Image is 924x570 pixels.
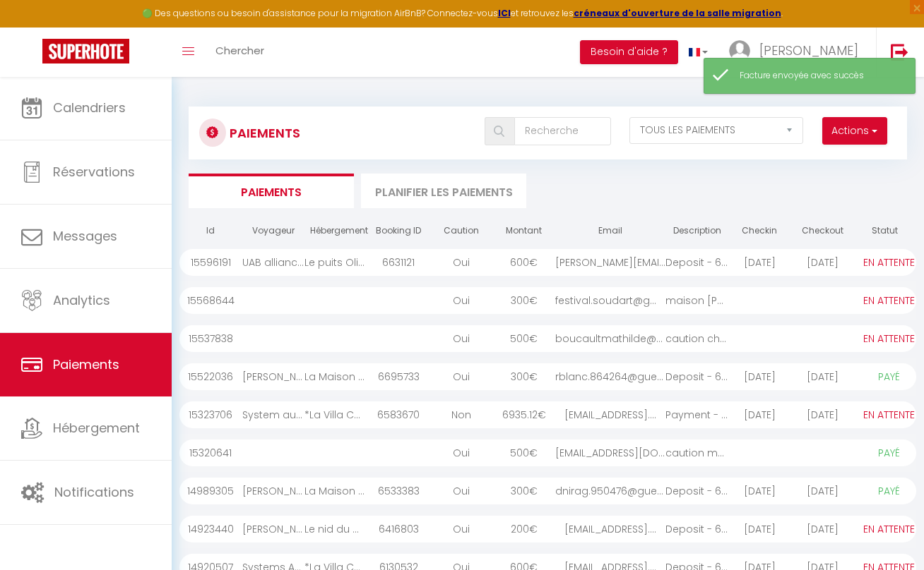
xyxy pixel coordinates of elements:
div: 6935.12 [492,401,555,428]
div: 200 [492,516,555,542]
div: [EMAIL_ADDRESS].... [555,516,665,542]
span: Analytics [53,291,110,309]
div: maison [PERSON_NAME]... [665,287,728,314]
div: [DATE] [791,249,854,276]
img: logout [891,43,908,61]
th: Voyageur [242,219,305,243]
div: [PERSON_NAME] [242,363,305,390]
span: € [529,484,538,498]
div: UAB alliance Germany UAB [242,249,305,276]
div: [DATE] [728,401,791,428]
button: Actions [822,117,887,145]
th: Booking ID [367,219,430,243]
th: Checkout [791,219,854,243]
div: caution chateau de l... [665,325,728,352]
span: [PERSON_NAME] [759,42,858,59]
a: ... [PERSON_NAME] [718,28,876,77]
div: 500 [492,325,555,352]
div: 15522036 [179,363,242,390]
div: Oui [430,249,493,276]
th: Id [179,219,242,243]
span: € [529,255,538,269]
div: [DATE] [791,478,854,504]
div: [DATE] [728,249,791,276]
div: 15537838 [179,325,242,352]
div: Oui [430,363,493,390]
div: 6416803 [367,516,430,542]
div: Oui [430,287,493,314]
button: Besoin d'aide ? [580,40,678,64]
div: [EMAIL_ADDRESS][DOMAIN_NAME] [555,439,665,466]
span: Calendriers [53,99,126,116]
span: € [529,332,538,346]
div: La Maison D'Oscar [304,363,367,390]
span: Réservations [53,163,135,181]
th: Hébergement [304,219,367,243]
div: rblanc.864264@guest.... [555,363,665,390]
span: Hébergement [53,419,140,437]
div: 500 [492,439,555,466]
span: € [529,522,538,536]
div: Deposit - 6416803 - ... [665,516,728,542]
button: Ouvrir le widget de chat LiveChat [11,6,54,48]
span: € [529,293,538,308]
div: [DATE] [791,516,854,542]
div: festival.soudart@gma... [555,287,665,314]
span: Paiements [53,356,119,373]
img: ... [729,40,750,61]
div: [DATE] [791,401,854,428]
div: 15596191 [179,249,242,276]
div: Deposit - 6631121 - ... [665,249,728,276]
div: [PERSON_NAME] NIRAGIRE [242,478,305,504]
div: 15568644 [179,287,242,314]
div: [EMAIL_ADDRESS].... [555,401,665,428]
span: € [529,370,538,384]
div: 300 [492,478,555,504]
div: Le puits Olivier *** gite tout confort 10 personnes [304,249,367,276]
div: 15323706 [179,401,242,428]
div: Le nid du Guesclin [304,516,367,542]
div: System automation tchnologis /SAT/LTD VAT/TVA FR 10915188080 [242,401,305,428]
div: 14989305 [179,478,242,504]
div: Oui [430,325,493,352]
div: [PERSON_NAME] [242,516,305,542]
div: [DATE] [728,516,791,542]
a: Chercher [205,28,275,77]
iframe: Chat [864,507,913,559]
strong: créneaux d'ouverture de la salle migration [574,7,781,19]
div: [DATE] [728,363,791,390]
div: Payment - 6583670 - ... [665,401,728,428]
div: [PERSON_NAME][EMAIL_ADDRESS][DOMAIN_NAME] [555,249,665,276]
div: [DATE] [728,478,791,504]
div: 6631121 [367,249,430,276]
div: Oui [430,439,493,466]
div: 300 [492,363,555,390]
a: ICI [498,7,511,19]
div: 6583670 [367,401,430,428]
span: Notifications [54,483,134,501]
div: Deposit - 6533383 - ... [665,478,728,504]
th: Caution [430,219,493,243]
h3: Paiements [230,117,300,149]
span: € [538,408,546,422]
input: Recherche [514,117,610,145]
span: Chercher [215,43,264,58]
div: 300 [492,287,555,314]
div: Oui [430,478,493,504]
th: Description [665,219,728,243]
div: Facture envoyée avec succès [740,69,901,83]
div: 6533383 [367,478,430,504]
div: *La Villa Camille* vue sur la vallée du Thouet [304,401,367,428]
span: Messages [53,227,117,245]
div: Non [430,401,493,428]
div: Deposit - 6695733 - ... [665,363,728,390]
th: Email [555,219,665,243]
div: 600 [492,249,555,276]
div: [DATE] [791,363,854,390]
th: Checkin [728,219,791,243]
div: La Maison D'Oscar [304,478,367,504]
span: € [529,446,538,460]
th: Statut [853,219,916,243]
div: boucaultmathilde@gma... [555,325,665,352]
